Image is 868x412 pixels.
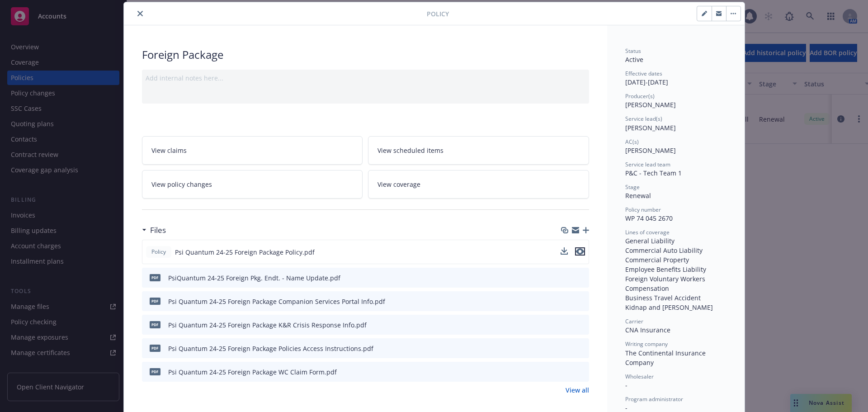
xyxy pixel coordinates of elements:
[625,55,643,64] span: Active
[625,191,651,200] span: Renewal
[625,169,682,177] span: P&C - Tech Team 1
[625,146,676,155] span: [PERSON_NAME]
[625,183,640,191] span: Stage
[625,70,726,87] div: [DATE] - [DATE]
[168,344,373,353] div: Psi Quantum 24-25 Foreign Package Policies Access Instructions.pdf
[625,47,641,55] span: Status
[625,317,643,325] span: Carrier
[625,115,662,123] span: Service lead(s)
[577,344,585,353] button: preview file
[625,206,661,213] span: Policy number
[150,298,160,304] span: pdf
[563,273,570,283] button: download file
[150,321,160,328] span: pdf
[563,367,570,377] button: download file
[577,273,585,283] button: preview file
[561,247,568,255] button: download file
[563,320,570,330] button: download file
[142,136,363,165] a: View claims
[625,274,726,293] div: Foreign Voluntary Workers Compensation
[168,320,367,330] div: Psi Quantum 24-25 Foreign Package K&R Crisis Response Info.pdf
[575,247,585,256] button: preview file
[150,248,168,256] span: Policy
[150,224,166,236] h3: Files
[577,297,585,306] button: preview file
[151,146,187,155] span: View claims
[566,385,589,395] a: View all
[625,265,726,274] div: Employee Benefits Liability
[142,170,363,199] a: View policy changes
[377,180,420,189] span: View coverage
[625,214,673,223] span: WP 74 045 2670
[625,403,627,412] span: -
[625,303,726,312] div: Kidnap and [PERSON_NAME]
[561,247,568,257] button: download file
[146,73,585,83] div: Add internal notes here...
[563,297,570,306] button: download file
[625,293,726,303] div: Business Travel Accident
[427,9,449,19] span: Policy
[142,47,589,62] div: Foreign Package
[142,224,166,236] div: Files
[577,367,585,377] button: preview file
[625,138,639,146] span: AC(s)
[368,136,589,165] a: View scheduled items
[625,349,708,367] span: The Continental Insurance Company
[150,274,160,281] span: pdf
[168,273,340,283] div: PsiQuantum 24-25 Foreign Pkg. Endt. - Name Update.pdf
[625,340,668,348] span: Writing company
[625,161,670,168] span: Service lead team
[575,247,585,257] button: preview file
[625,381,627,389] span: -
[377,146,443,155] span: View scheduled items
[135,8,146,19] button: close
[625,246,726,255] div: Commercial Auto Liability
[625,373,654,380] span: Wholesaler
[625,326,670,334] span: CNA Insurance
[368,170,589,199] a: View coverage
[150,368,160,375] span: pdf
[625,395,683,403] span: Program administrator
[625,100,676,109] span: [PERSON_NAME]
[175,247,315,257] span: Psi Quantum 24-25 Foreign Package Policy.pdf
[625,92,655,100] span: Producer(s)
[625,236,726,246] div: General Liability
[563,344,570,353] button: download file
[168,297,385,306] div: Psi Quantum 24-25 Foreign Package Companion Services Portal Info.pdf
[625,228,670,236] span: Lines of coverage
[150,345,160,351] span: pdf
[577,320,585,330] button: preview file
[625,123,676,132] span: [PERSON_NAME]
[625,70,662,77] span: Effective dates
[625,255,726,265] div: Commercial Property
[168,367,337,377] div: Psi Quantum 24-25 Foreign Package WC Claim Form.pdf
[151,180,212,189] span: View policy changes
